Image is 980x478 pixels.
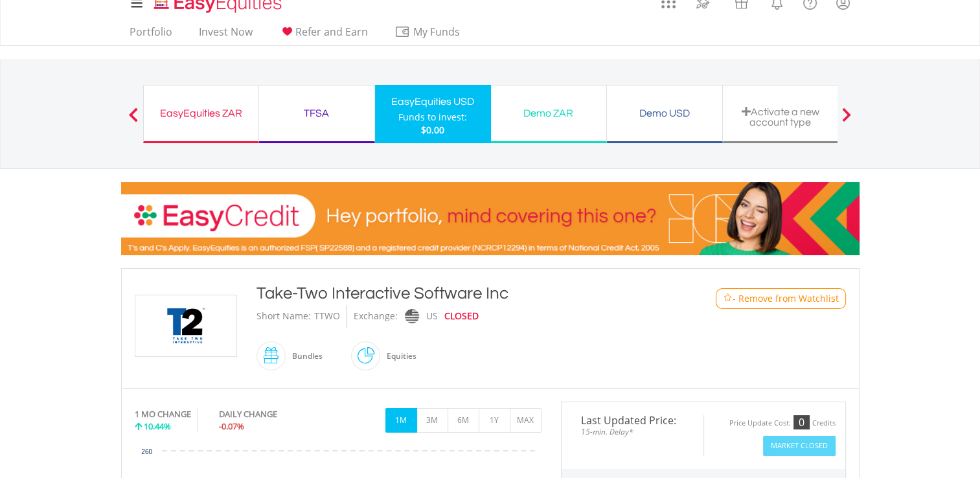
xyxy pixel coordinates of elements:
[793,415,810,429] div: 0
[763,436,836,456] button: Market Closed
[267,104,367,122] div: TFSA
[416,408,448,433] button: 3M
[394,23,479,40] span: My Funds
[716,288,846,309] button: Watchlist - Remove from Watchlist
[124,25,177,45] a: Portfolio
[812,418,836,428] div: Credits
[256,282,663,305] div: Take-Two Interactive Software Inc
[571,426,694,438] span: 15-min. Delay*
[219,420,244,432] span: -0.07%
[571,415,694,426] span: Last Updated Price:
[295,25,368,39] span: Refer and Earn
[421,124,444,136] span: $0.00
[152,104,251,122] div: EasyEquities ZAR
[256,305,311,328] div: Short Name:
[219,408,321,420] div: DAILY CHANGE
[141,448,152,455] text: 260
[444,305,479,328] div: CLOSED
[385,408,417,433] button: 1M
[499,104,598,122] div: Demo ZAR
[314,305,340,328] div: TTWO
[729,418,791,428] div: Price Update Cost:
[144,420,171,432] span: 10.44%
[354,305,398,328] div: Exchange:
[135,408,191,420] div: 1 MO CHANGE
[286,341,323,372] div: Bundles
[426,305,438,328] div: US
[404,309,418,324] img: nasdaq.png
[479,408,510,433] button: 1Y
[733,292,839,305] span: - Remove from Watchlist
[723,293,733,303] img: Watchlist
[380,341,416,372] div: Equities
[398,111,467,124] div: Funds to invest:
[274,25,373,45] a: Refer and Earn
[194,25,258,45] a: Invest Now
[510,408,541,433] button: MAX
[383,93,483,111] div: EasyEquities USD
[731,106,830,128] div: Activate a new account type
[121,182,860,255] img: EasyCredit Promotion Banner
[137,295,234,356] img: EQU.US.TTWO.png
[448,408,479,433] button: 6M
[615,104,714,122] div: Demo USD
